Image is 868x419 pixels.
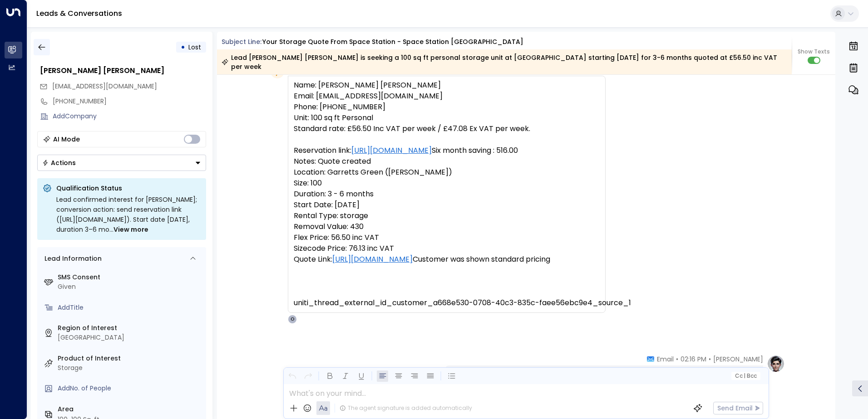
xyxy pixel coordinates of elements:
div: Given [58,282,202,292]
div: AI Mode [53,135,80,144]
label: Product of Interest [58,354,202,363]
div: Actions [42,159,76,167]
label: SMS Consent [58,273,202,282]
a: Leads & Conversations [36,8,122,19]
span: Cc Bcc [735,373,756,379]
button: Undo [286,370,298,382]
div: AddTitle [58,303,202,312]
label: Area [58,404,202,414]
div: Lead Information [41,254,102,263]
button: Redo [302,370,314,382]
img: profile-logo.png [767,355,785,373]
span: rzkay20@outlook.com [52,82,157,91]
div: • [181,39,185,55]
span: View more [113,224,148,234]
a: [URL][DOMAIN_NAME] [332,254,413,265]
span: | [744,373,745,379]
span: Email [657,355,674,364]
span: [EMAIL_ADDRESS][DOMAIN_NAME] [52,82,157,91]
span: • [676,355,678,364]
div: [GEOGRAPHIC_DATA] [58,333,202,342]
div: Lead [PERSON_NAME] [PERSON_NAME] is seeking a 100 sq ft personal storage unit at [GEOGRAPHIC_DATA... [222,53,787,71]
span: Lost [188,43,201,52]
div: The agent signature is added automatically [340,404,472,412]
a: [URL][DOMAIN_NAME] [351,145,432,156]
span: • [709,355,711,364]
div: Storage [58,363,202,373]
div: AddNo. of People [58,384,202,393]
div: [PHONE_NUMBER] [53,97,206,106]
label: Region of Interest [58,323,202,333]
span: [PERSON_NAME] [713,355,763,364]
button: Cc|Bcc [731,372,760,380]
div: AddCompany [53,112,206,121]
div: Button group with a nested menu [37,155,206,171]
div: [PERSON_NAME] [PERSON_NAME] [40,65,206,76]
span: 02:16 PM [681,355,706,364]
span: Show Texts [798,48,830,56]
div: O [288,315,297,324]
p: Qualification Status [56,184,201,193]
div: Lead confirmed interest for [PERSON_NAME]; conversion action: send reservation link ([URL][DOMAIN... [56,195,201,234]
button: Actions [37,155,206,171]
pre: Name: [PERSON_NAME] [PERSON_NAME] Email: [EMAIL_ADDRESS][DOMAIN_NAME] Phone: [PHONE_NUMBER] Unit:... [294,80,600,308]
div: Your storage quote from Space Station - Space Station [GEOGRAPHIC_DATA] [262,37,523,47]
span: Subject Line: [222,37,261,46]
